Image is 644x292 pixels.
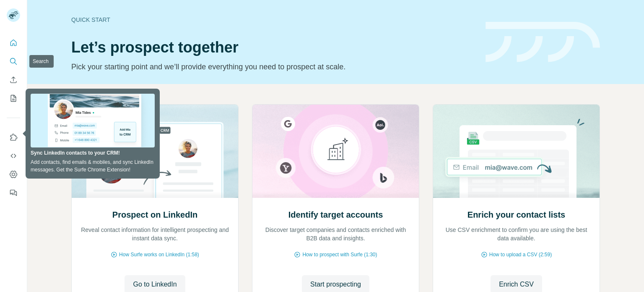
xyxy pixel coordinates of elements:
[252,105,419,198] img: Identify target accounts
[7,54,20,69] button: Search
[261,226,410,242] p: Discover target companies and contacts enriched with B2B data and insights.
[433,105,600,198] img: Enrich your contact lists
[7,72,20,87] button: Enrich CSV
[7,91,20,106] button: My lists
[7,35,20,50] button: Quick start
[7,185,20,200] button: Feedback
[112,209,197,221] h2: Prospect on LinkedIn
[441,226,591,242] p: Use CSV enrichment to confirm you are using the best data available.
[119,251,199,258] span: How Surfe works on LinkedIn (1:58)
[80,226,230,242] p: Reveal contact information for intelligent prospecting and instant data sync.
[7,130,20,145] button: Use Surfe on LinkedIn
[486,22,600,63] img: banner
[71,39,475,56] h1: Let’s prospect together
[288,209,383,221] h2: Identify target accounts
[302,251,377,258] span: How to prospect with Surfe (1:30)
[499,279,534,289] span: Enrich CSV
[71,105,239,198] img: Prospect on LinkedIn
[71,16,475,24] div: Quick start
[489,251,552,258] span: How to upload a CSV (2:59)
[467,209,565,221] h2: Enrich your contact lists
[71,61,475,73] p: Pick your starting point and we’ll provide everything you need to prospect at scale.
[133,279,177,289] span: Go to LinkedIn
[7,148,20,163] button: Use Surfe API
[310,279,361,289] span: Start prospecting
[7,167,20,182] button: Dashboard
